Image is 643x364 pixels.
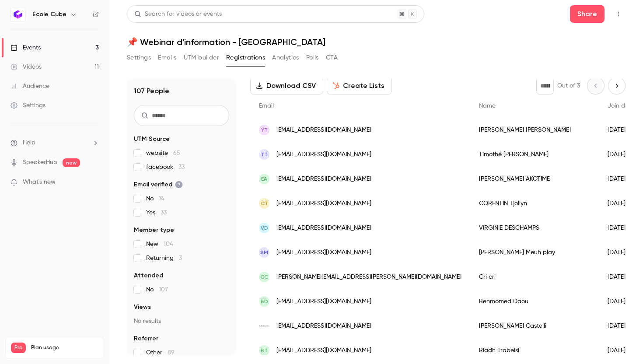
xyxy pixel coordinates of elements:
span: 89 [168,350,175,356]
span: [EMAIL_ADDRESS][DOMAIN_NAME] [276,199,371,208]
span: 33 [161,210,167,216]
span: website [146,149,180,157]
h1: 📌 Webinar d'information - [GEOGRAPHIC_DATA] [127,37,626,47]
span: Other [146,348,175,357]
div: Cri cri [470,265,599,289]
span: [EMAIL_ADDRESS][DOMAIN_NAME] [276,297,371,306]
span: Plan usage [31,344,98,351]
button: Emails [158,51,176,65]
div: Timothé [PERSON_NAME] [470,142,599,167]
button: Registrations [226,51,265,65]
span: [EMAIL_ADDRESS][DOMAIN_NAME] [276,150,371,159]
button: UTM builder [184,51,219,65]
span: No [146,285,168,294]
span: 107 [159,287,168,293]
span: 3 [179,255,182,261]
span: 104 [164,241,173,247]
span: [EMAIL_ADDRESS][DOMAIN_NAME] [276,224,371,233]
p: No results [134,317,229,325]
span: Pro [11,343,26,353]
span: What's new [23,178,56,187]
span: Returning [146,254,182,262]
div: VIRGINIE DESCHAMPS [470,216,599,240]
span: 33 [178,164,185,170]
div: [PERSON_NAME] Meuh play [470,240,599,265]
span: VD [261,224,268,232]
span: Email [259,103,274,109]
div: [PERSON_NAME] AKOTIME [470,167,599,191]
span: facebook [146,163,185,171]
span: YT [261,126,268,134]
button: Share [570,5,605,23]
div: Benmomed Daou [470,289,599,314]
span: BD [261,297,268,305]
span: [EMAIL_ADDRESS][DOMAIN_NAME] [276,175,371,184]
span: [EMAIL_ADDRESS][DOMAIN_NAME] [276,346,371,355]
div: Search for videos or events [134,10,222,19]
div: [PERSON_NAME] [PERSON_NAME] [470,118,599,142]
button: Download CSV [250,77,323,94]
div: CORENTIN Tjollyn [470,191,599,216]
span: Help [23,138,35,147]
h1: 107 People [134,86,169,96]
span: No [146,194,164,203]
button: Polls [306,51,319,65]
span: Referrer [134,334,158,343]
span: EA [261,175,267,183]
div: Settings [10,101,45,110]
section: facet-groups [134,135,229,357]
button: Next page [608,77,626,94]
img: essilor.fr [259,325,269,327]
span: 74 [159,196,164,202]
span: UTM Source [134,135,170,143]
span: 65 [173,150,180,156]
div: Audience [10,82,49,91]
span: CT [261,199,268,207]
span: TT [261,150,268,158]
div: Events [10,43,41,52]
span: SM [260,248,268,256]
button: CTA [326,51,338,65]
div: Riadh Trabelsi [470,338,599,363]
li: help-dropdown-opener [10,138,99,147]
span: Member type [134,226,174,234]
p: Out of 3 [557,81,580,90]
span: Attended [134,271,163,280]
span: [PERSON_NAME][EMAIL_ADDRESS][PERSON_NAME][DOMAIN_NAME] [276,273,461,282]
div: [PERSON_NAME] Castelli [470,314,599,338]
h6: École Cube [32,10,66,19]
div: Videos [10,63,42,71]
span: Join date [608,103,635,109]
span: Name [479,103,496,109]
span: RT [261,346,268,354]
span: new [63,158,80,167]
button: Create Lists [327,77,392,94]
button: Settings [127,51,151,65]
span: [EMAIL_ADDRESS][DOMAIN_NAME] [276,248,371,257]
span: Email verified [134,180,183,189]
span: [EMAIL_ADDRESS][DOMAIN_NAME] [276,322,371,331]
button: Analytics [272,51,299,65]
span: New [146,240,173,248]
img: École Cube [11,7,25,21]
a: SpeakerHub [23,158,57,167]
span: Views [134,303,151,311]
span: [EMAIL_ADDRESS][DOMAIN_NAME] [276,126,371,135]
span: Cc [260,273,268,281]
span: Yes [146,208,167,217]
